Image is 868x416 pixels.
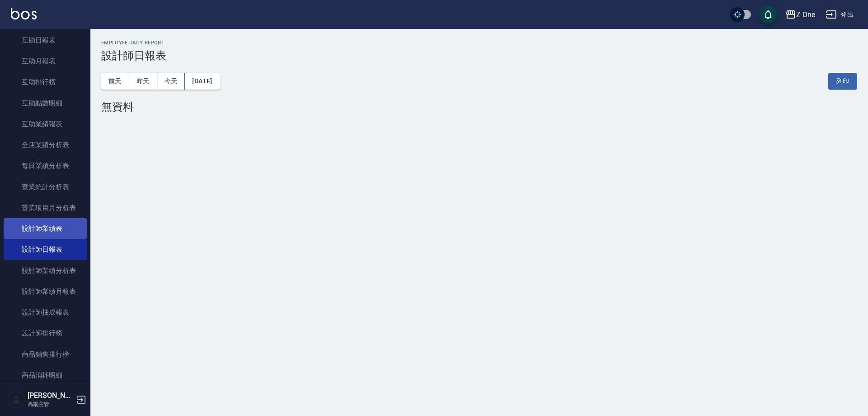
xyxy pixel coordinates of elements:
a: 互助日報表 [4,30,87,51]
button: 昨天 [129,73,157,90]
h5: [PERSON_NAME] [28,391,74,400]
button: Z One [782,5,819,24]
a: 設計師排行榜 [4,323,87,344]
a: 設計師抽成報表 [4,302,87,323]
button: 今天 [157,73,185,90]
a: 商品銷售排行榜 [4,344,87,365]
h3: 設計師日報表 [101,49,857,62]
button: 登出 [822,6,857,23]
a: 設計師日報表 [4,239,87,260]
a: 設計師業績分析表 [4,260,87,281]
a: 互助業績報表 [4,114,87,134]
button: [DATE] [185,73,219,90]
div: Z One [796,9,815,20]
button: 前天 [101,73,129,90]
a: 互助點數明細 [4,93,87,114]
button: save [759,5,777,24]
a: 營業項目月分析表 [4,197,87,218]
a: 營業統計分析表 [4,177,87,197]
a: 全店業績分析表 [4,134,87,155]
a: 設計師業績月報表 [4,281,87,302]
div: 無資料 [101,100,857,113]
a: 商品消耗明細 [4,365,87,386]
a: 互助排行榜 [4,72,87,92]
a: 互助月報表 [4,51,87,72]
p: 高階主管 [28,400,74,408]
a: 設計師業績表 [4,218,87,239]
img: Person [7,391,25,409]
button: 列印 [828,73,857,90]
h2: Employee Daily Report [101,40,857,46]
img: Logo [11,8,37,19]
a: 每日業績分析表 [4,155,87,176]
